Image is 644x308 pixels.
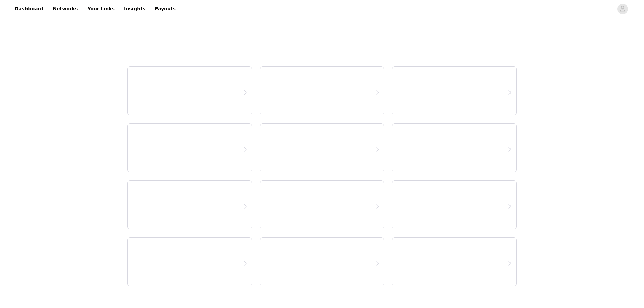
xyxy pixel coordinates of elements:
a: Dashboard [11,1,47,16]
a: Networks [49,1,82,16]
div: avatar [619,4,626,14]
a: Payouts [151,1,180,16]
a: Your Links [83,1,119,16]
a: Insights [120,1,149,16]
